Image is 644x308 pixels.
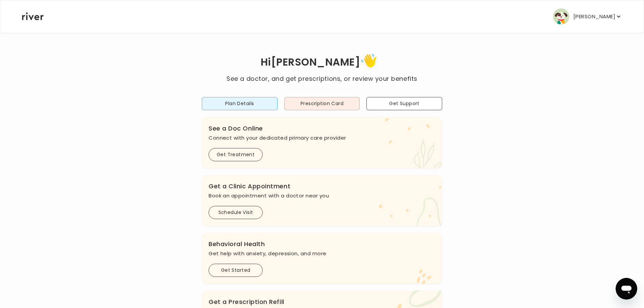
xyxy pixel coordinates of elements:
p: Get help with anxiety, depression, and more [209,249,435,258]
h3: Behavioral Health [209,239,435,249]
img: user avatar [553,8,569,25]
p: [PERSON_NAME] [573,12,615,21]
button: user avatar[PERSON_NAME] [553,8,622,25]
button: Prescription Card [284,97,360,110]
button: Get Support [366,97,442,110]
h3: See a Doc Online [209,124,435,133]
button: Get Started [209,264,263,277]
h3: Get a Prescription Refill [209,297,435,307]
h1: Hi [PERSON_NAME] [226,51,417,74]
p: Book an appointment with a doctor near you [209,191,435,200]
p: See a doctor, and get prescriptions, or review your benefits [226,74,417,84]
button: Plan Details [202,97,278,110]
button: Schedule Visit [209,206,263,219]
iframe: Button to launch messaging window [616,278,637,300]
h3: Get a Clinic Appointment [209,182,435,191]
button: Get Treatment [209,148,263,161]
p: Connect with your dedicated primary care provider [209,133,435,143]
